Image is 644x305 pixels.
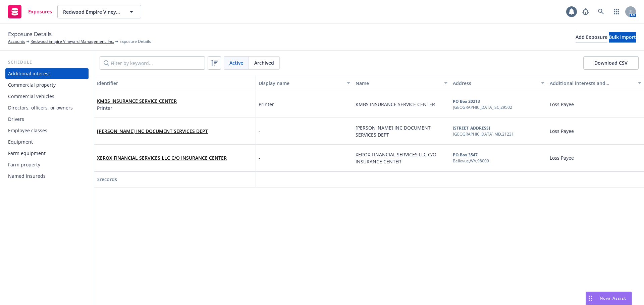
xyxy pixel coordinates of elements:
[550,128,574,135] span: Loss Payee
[550,154,574,161] span: Loss Payee
[63,8,121,15] span: Redwood Empire Vineyard Management, Inc.
[8,114,24,125] div: Drivers
[586,292,594,305] div: Drag to move
[579,5,592,18] a: Report a Bug
[97,80,253,87] div: Identifier
[97,98,177,104] a: KMBS INSURANCE SERVICE CENTER
[256,75,353,91] button: Display name
[547,75,644,91] button: Additional interests and endorsements applied
[8,39,25,45] a: Accounts
[119,39,151,45] span: Exposure Details
[100,56,205,70] input: Filter by keyword...
[8,125,47,136] div: Employee classes
[5,91,89,102] a: Commercial vehicles
[576,32,607,42] div: Add Exposure
[5,102,89,113] a: Directors, officers, or owners
[94,75,256,91] button: Identifier
[8,159,40,170] div: Farm property
[31,39,114,45] a: Redwood Empire Vineyard Management, Inc.
[97,128,208,135] span: [PERSON_NAME] INC DOCUMENT SERVICES DEPT
[57,5,141,18] button: Redwood Empire Vineyard Management, Inc.
[609,32,636,42] div: Bulk import
[259,128,260,135] span: -
[8,80,56,90] div: Commercial property
[450,75,547,91] button: Address
[353,75,450,91] button: Name
[453,158,489,164] div: Bellevue , WA , 98009
[97,104,177,111] span: Printer
[453,104,512,110] div: [GEOGRAPHIC_DATA] , SC , 29502
[453,125,490,131] b: [STREET_ADDRESS]
[8,91,54,102] div: Commercial vehicles
[453,131,514,137] div: [GEOGRAPHIC_DATA] , MD , 21231
[550,101,574,108] span: Loss Payee
[583,56,639,70] button: Download CSV
[8,68,50,79] div: Additional interest
[453,152,478,158] b: PO Box 3547
[576,32,607,43] button: Add Exposure
[8,137,33,147] div: Equipment
[586,292,632,305] button: Nova Assist
[28,9,52,14] span: Exposures
[5,137,89,147] a: Equipment
[594,5,608,18] a: Search
[8,148,46,159] div: Farm equipment
[8,102,73,113] div: Directors, officers, or owners
[5,125,89,136] a: Employee classes
[356,125,432,138] span: [PERSON_NAME] INC DOCUMENT SERVICES DEPT
[259,80,343,87] div: Display name
[5,159,89,170] a: Farm property
[5,171,89,181] a: Named insureds
[600,295,626,301] span: Nova Assist
[5,114,89,125] a: Drivers
[550,80,634,87] div: Additional interests and endorsements applied
[356,151,438,165] span: XEROX FINANCIAL SERVICES LLC C/O INSURANCE CENTER
[259,101,274,108] span: Printer
[453,98,480,104] b: PO Box 20213
[97,128,208,134] a: [PERSON_NAME] INC DOCUMENT SERVICES DEPT
[259,154,260,161] span: -
[97,176,117,182] span: 3 records
[5,59,89,66] div: Schedule
[5,80,89,90] a: Commercial property
[356,80,440,87] div: Name
[5,2,55,21] a: Exposures
[8,30,52,39] span: Exposure Details
[97,97,177,104] span: KMBS INSURANCE SERVICE CENTER
[356,101,435,107] span: KMBS INSURANCE SERVICE CENTER
[97,155,227,161] a: XEROX FINANCIAL SERVICES LLC C/O INSURANCE CENTER
[8,171,46,181] div: Named insureds
[610,5,623,18] a: Switch app
[5,148,89,159] a: Farm equipment
[97,154,227,161] span: XEROX FINANCIAL SERVICES LLC C/O INSURANCE CENTER
[229,59,243,66] span: Active
[609,32,636,43] button: Bulk import
[254,59,274,66] span: Archived
[5,68,89,79] a: Additional interest
[453,80,537,87] div: Address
